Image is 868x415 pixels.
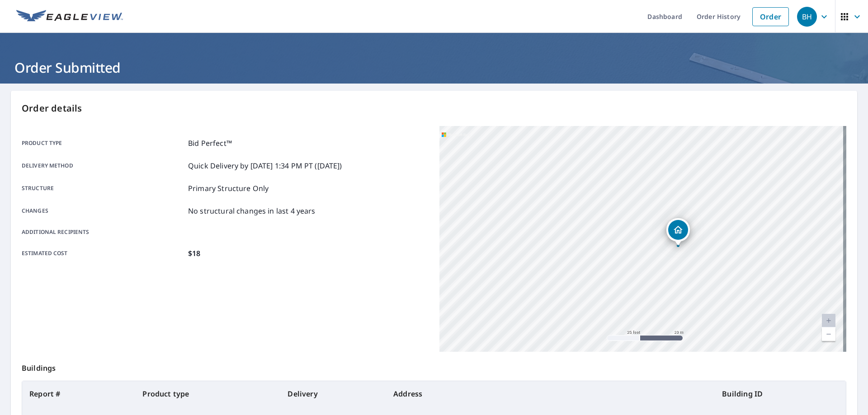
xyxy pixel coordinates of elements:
[135,381,280,406] th: Product type
[280,381,386,406] th: Delivery
[188,248,200,259] p: $18
[11,58,857,77] h1: Order Submitted
[715,381,846,406] th: Building ID
[752,7,789,26] a: Order
[22,248,184,259] p: Estimated cost
[16,10,123,23] img: EV Logo
[22,102,846,115] p: Order details
[188,138,232,149] p: Bid Perfect™
[22,205,184,216] p: Changes
[822,314,835,327] a: Current Level 20, Zoom In Disabled
[386,381,715,406] th: Address
[22,228,184,236] p: Additional recipients
[188,160,342,171] p: Quick Delivery by [DATE] 1:34 PM PT ([DATE])
[666,218,690,246] div: Dropped pin, building 1, Residential property, 7138 Eldena Dr NE Kalkaska, MI 49646
[822,327,835,341] a: Current Level 20, Zoom Out
[22,160,184,171] p: Delivery method
[188,183,269,194] p: Primary Structure Only
[22,138,184,149] p: Product type
[22,183,184,194] p: Structure
[22,352,846,381] p: Buildings
[22,381,135,406] th: Report #
[188,205,316,216] p: No structural changes in last 4 years
[797,7,817,27] div: BH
